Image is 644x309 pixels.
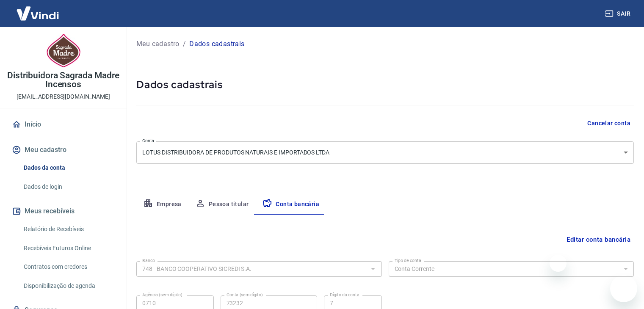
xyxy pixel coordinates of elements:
a: Disponibilização de agenda [20,277,116,295]
a: Dados da conta [20,159,116,177]
button: Conta bancária [255,194,326,215]
h5: Dados cadastrais [136,78,634,91]
a: Início [10,115,116,134]
button: Meu cadastro [10,141,116,159]
p: Distribuidora Sagrada Madre Incensos [7,71,120,89]
iframe: Fechar mensagem [550,255,567,272]
div: LOTUS DISTRIBUIDORA DE PRODUTOS NATURAIS E IMPORTADOS LTDA [136,141,634,164]
button: Cancelar conta [584,116,634,131]
button: Meus recebíveis [10,202,116,221]
a: Meu cadastro [136,39,180,49]
label: Conta [142,138,154,144]
a: Recebíveis Futuros Online [20,240,116,257]
img: Vindi [10,0,65,26]
label: Agência (sem dígito) [142,292,182,298]
label: Tipo de conta [395,257,421,264]
a: Relatório de Recebíveis [20,221,116,238]
button: Editar conta bancária [563,232,634,248]
p: / [183,39,186,49]
p: Dados cadastrais [189,39,244,49]
p: [EMAIL_ADDRESS][DOMAIN_NAME] [17,92,110,101]
button: Empresa [136,194,188,215]
button: Sair [603,6,634,22]
img: ee6b64dd-88f5-4a34-9dae-62bbd9fd262d.jpeg [47,34,80,68]
label: Banco [142,257,155,264]
a: Dados de login [20,178,116,196]
label: Conta (sem dígito) [227,292,263,298]
label: Dígito da conta [330,292,359,298]
a: Contratos com credores [20,258,116,276]
button: Pessoa titular [188,194,256,215]
iframe: Botão para abrir a janela de mensagens [610,275,637,302]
